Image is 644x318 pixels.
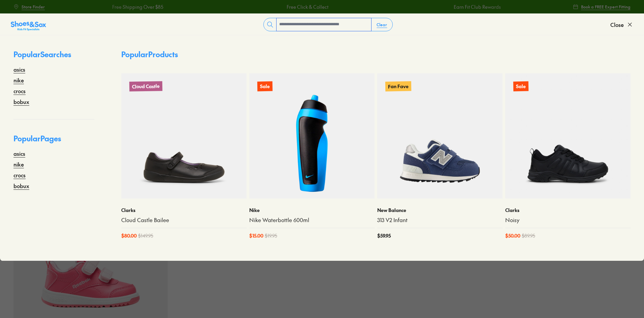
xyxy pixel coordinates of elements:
a: Book a FREE Expert Fitting [573,1,631,13]
p: Sale [257,81,272,92]
a: bobux [13,182,29,190]
p: Sale [513,81,528,92]
a: Nike Waterbottle 600ml [249,216,375,224]
p: New Balance [377,207,503,214]
span: $ 149.95 [138,232,153,239]
p: Cloud Castle [129,81,162,92]
a: bobux [13,98,29,106]
p: Fan Fave [385,81,411,91]
a: Earn Fit Club Rewards [453,3,501,10]
a: Free Click & Collect [286,3,328,10]
a: Sale [505,73,631,199]
a: asics [13,149,25,157]
a: Free Shipping Over $85 [112,3,163,10]
button: Clear [371,19,392,31]
span: Close [610,21,624,29]
a: 313 V2 Infant [377,216,503,224]
a: Cloud Castle [121,73,247,199]
a: nike [13,160,24,168]
p: Popular Products [121,49,178,60]
a: Sale [249,73,375,199]
img: SNS_Logo_Responsive.svg [11,21,46,31]
span: $ 89.95 [522,232,535,239]
a: Shoes &amp; Sox [11,19,46,30]
p: Popular Pages [13,133,94,149]
p: Clarks [505,207,631,214]
span: $ 15.00 [249,232,263,239]
p: Popular Searches [13,49,94,65]
span: Book a FREE Expert Fitting [581,4,631,10]
a: Fan Fave [377,73,503,199]
a: asics [13,65,25,73]
span: Store Finder [22,4,45,10]
a: Cloud Castle Bailee [121,216,247,224]
p: Nike [249,207,375,214]
a: nike [13,76,24,84]
a: Noisy [505,216,631,224]
button: Close [610,17,633,32]
span: $ 50.00 [505,232,520,239]
span: $ 80.00 [121,232,137,239]
span: $ 59.95 [377,232,391,239]
a: crocs [13,171,26,179]
p: Clarks [121,207,247,214]
a: Store Finder [13,1,45,13]
span: $ 19.95 [265,232,277,239]
a: crocs [13,87,26,95]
